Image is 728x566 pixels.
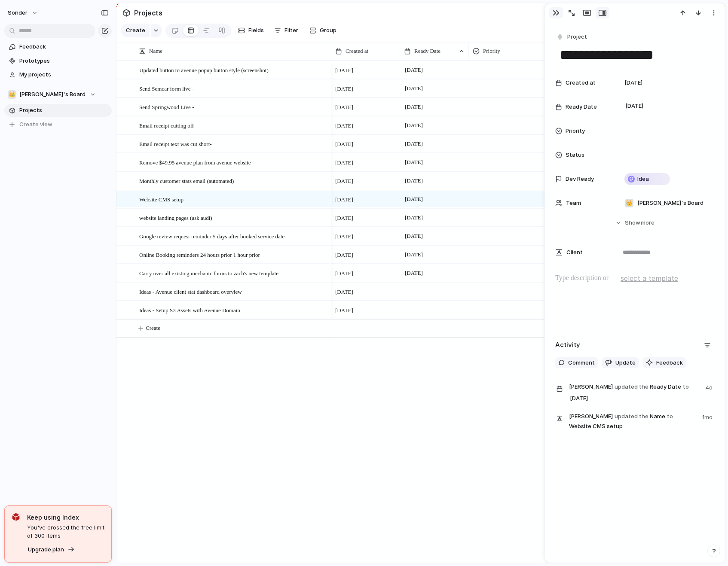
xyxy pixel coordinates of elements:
[4,118,112,131] button: Create view
[335,122,353,130] span: [DATE]
[271,24,302,37] button: Filter
[621,273,678,283] span: select a template
[335,232,353,241] span: [DATE]
[8,9,28,17] span: sonder
[335,214,353,222] span: [DATE]
[139,120,197,130] span: Email receipt cutting off -
[19,120,52,129] span: Create view
[602,357,639,368] button: Update
[667,412,673,421] span: to
[139,65,269,75] span: Updated button to avenue popup button style (screenshot)
[19,90,86,99] span: [PERSON_NAME]'s Board
[27,513,104,522] span: Keep using Index
[566,127,585,135] span: Priority
[4,55,112,67] a: Prototypes
[146,324,160,332] span: Create
[139,194,184,204] span: Website CMS setup
[4,104,112,117] a: Projects
[335,288,353,296] span: [DATE]
[615,359,636,367] span: Update
[569,412,613,421] span: [PERSON_NAME]
[139,231,284,241] span: Google review request reminder 5 days after booked service date
[619,272,679,285] button: select a template
[615,383,648,391] span: updated the
[139,176,234,186] span: Monthly customer stats email (automated)
[403,139,425,149] span: [DATE]
[569,411,697,431] span: Name Website CMS setup
[335,85,353,93] span: [DATE]
[25,544,77,556] button: Upgrade plan
[320,26,336,35] span: Group
[566,199,581,207] span: Team
[139,286,242,296] span: Ideas - Avenue client stat dashboard overview
[139,83,194,93] span: Send Semcar form live -
[403,157,425,167] span: [DATE]
[568,393,590,404] span: [DATE]
[335,251,353,259] span: [DATE]
[335,195,353,204] span: [DATE]
[568,359,595,367] span: Comment
[705,382,714,392] span: 4d
[656,359,683,367] span: Feedback
[335,306,353,315] span: [DATE]
[403,231,425,241] span: [DATE]
[139,139,212,149] span: Email receipt text was cut short-
[483,47,500,55] span: Priority
[19,106,109,115] span: Projects
[642,357,686,368] button: Feedback
[637,199,704,207] span: [PERSON_NAME]'s Board
[625,199,633,207] div: 👑
[19,70,109,79] span: My projects
[121,24,150,37] button: Create
[335,177,353,186] span: [DATE]
[139,157,251,167] span: Remove $49.95 avenue plan from avenue website
[335,140,353,149] span: [DATE]
[284,26,298,35] span: Filter
[248,26,264,35] span: Fields
[554,31,590,43] button: Project
[305,24,341,37] button: Group
[335,103,353,112] span: [DATE]
[403,194,425,204] span: [DATE]
[566,79,596,87] span: Created at
[403,102,425,112] span: [DATE]
[403,250,425,260] span: [DATE]
[139,268,278,278] span: Carry over all existing mechanic forms to zach's new template
[4,40,112,53] a: Feedback
[566,151,584,159] span: Status
[625,219,640,227] span: Show
[702,411,714,422] span: 1mo
[414,47,440,55] span: Ready Date
[28,545,64,554] span: Upgrade plan
[683,383,689,391] span: to
[403,268,425,278] span: [DATE]
[27,523,104,540] span: You've crossed the free limit of 300 items
[569,383,613,391] span: [PERSON_NAME]
[623,101,646,111] span: [DATE]
[403,65,425,75] span: [DATE]
[4,68,112,81] a: My projects
[126,26,145,35] span: Create
[139,213,212,222] span: website landing pages (ask audi)
[403,120,425,131] span: [DATE]
[4,6,43,20] button: sonder
[335,158,353,167] span: [DATE]
[8,90,16,99] div: 👑
[132,5,164,21] span: Projects
[566,103,597,111] span: Ready Date
[139,305,240,315] span: Ideas - Setup S3 Assets with Avenue Domain
[403,83,425,94] span: [DATE]
[335,66,353,75] span: [DATE]
[235,24,267,37] button: Fields
[637,175,649,183] span: Idea
[555,215,714,231] button: Showmore
[567,33,587,41] span: Project
[566,248,583,257] span: Client
[139,102,194,112] span: Send Springwood Live -
[641,219,655,227] span: more
[403,213,425,223] span: [DATE]
[569,382,700,405] span: Ready Date
[615,412,648,421] span: updated the
[19,57,109,65] span: Prototypes
[4,88,112,101] button: 👑[PERSON_NAME]'s Board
